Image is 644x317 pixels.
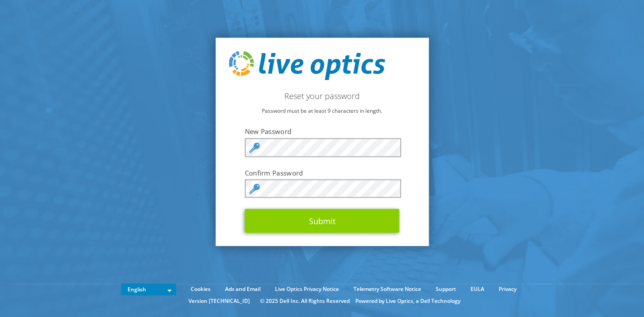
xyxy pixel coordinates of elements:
[218,284,267,294] a: Ads and Email
[347,284,428,294] a: Telemetry Software Notice
[464,284,491,294] a: EULA
[245,168,399,177] label: Confirm Password
[355,296,460,306] li: Powered by Live Optics, a Dell Technology
[492,284,523,294] a: Privacy
[184,284,217,294] a: Cookies
[229,91,415,101] h2: Reset your password
[229,106,415,116] p: Password must be at least 9 characters in length.
[245,209,399,233] button: Submit
[429,284,463,294] a: Support
[268,284,346,294] a: Live Optics Privacy Notice
[245,127,399,136] label: New Password
[184,296,254,306] li: Version [TECHNICAL_ID]
[256,296,354,306] li: © 2025 Dell Inc. All Rights Reserved
[229,51,385,80] img: live_optics_svg.svg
